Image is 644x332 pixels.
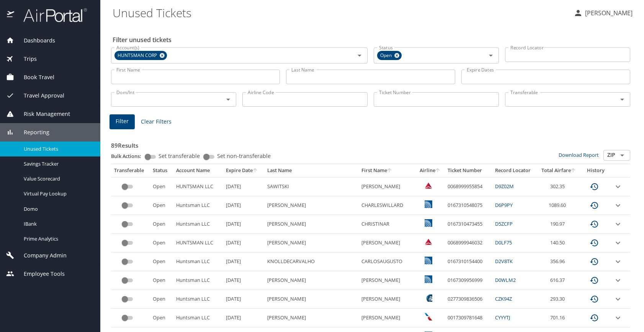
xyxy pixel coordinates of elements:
div: Transferable [114,167,147,174]
button: Open [223,94,234,105]
button: Open [354,50,365,61]
td: 140.50 [537,234,581,252]
td: [PERSON_NAME] [264,234,358,252]
td: Open [150,290,173,309]
a: D5ZCFP [495,220,513,227]
button: Open [617,150,628,161]
a: D2V8TK [495,258,513,265]
span: Risk Management [14,110,70,118]
span: Filter [116,117,129,126]
td: [DATE] [223,215,264,234]
td: 0167310154400 [445,252,492,271]
button: sort [253,168,258,173]
td: Open [150,196,173,215]
td: [PERSON_NAME] [264,290,358,309]
td: 0068999955854 [445,177,492,196]
td: [DATE] [223,196,264,215]
button: expand row [613,295,623,304]
h1: Unused Tickets [113,1,567,24]
td: Huntsman LLC [173,252,223,271]
button: Clear Filters [138,115,175,129]
th: First Name [358,164,415,177]
button: sort [435,168,441,173]
img: icon-airportal.png [7,8,15,23]
th: Ticket Number [445,164,492,177]
button: expand row [613,238,623,247]
img: airportal-logo.png [15,8,87,23]
th: Total Airfare [537,164,581,177]
button: expand row [613,201,623,210]
button: Filter [110,114,135,129]
td: Huntsman LLC [173,271,223,290]
td: CARLOSAUGUSTO [358,252,415,271]
td: Huntsman LLC [173,215,223,234]
th: Expire Date [223,164,264,177]
td: Open [150,309,173,327]
td: 0167310548075 [445,196,492,215]
td: [PERSON_NAME] [358,309,415,327]
td: [PERSON_NAME] [264,271,358,290]
img: United Airlines [425,275,432,283]
h2: Filter unused tickets [113,34,632,46]
h3: 89 Results [111,137,630,150]
td: 190.97 [537,215,581,234]
span: Travel Approval [14,91,64,100]
button: expand row [613,182,623,191]
span: Company Admin [14,251,67,260]
span: Trips [14,55,37,63]
td: Huntsman LLC [173,290,223,309]
td: HUNTSMAN LLC [173,234,223,252]
div: Open [377,51,402,60]
span: Open [377,52,396,60]
td: [PERSON_NAME] [358,234,415,252]
td: 0277309836506 [445,290,492,309]
div: HUNTSMAN CORP [114,51,167,60]
p: Bulk Actions: [111,153,147,159]
span: IBank [24,220,91,228]
td: Open [150,252,173,271]
th: Record Locator [492,164,537,177]
img: United Airlines [425,219,432,227]
td: SAWITSKI [264,177,358,196]
td: 302.35 [537,177,581,196]
td: Open [150,234,173,252]
a: D9Z02M [495,183,514,190]
button: Open [485,50,496,61]
button: expand row [613,220,623,229]
a: CYYYTJ [495,314,510,321]
td: [PERSON_NAME] [264,215,358,234]
p: [PERSON_NAME] [583,8,633,18]
th: Airline [415,164,445,177]
td: [PERSON_NAME] [358,290,415,309]
span: Reporting [14,128,49,137]
span: Virtual Pay Lookup [24,190,91,197]
td: KNOLLDECARVALHO [264,252,358,271]
img: Delta Airlines [425,182,432,189]
button: expand row [613,313,623,322]
td: 701.16 [537,309,581,327]
td: Open [150,215,173,234]
button: sort [387,168,392,173]
span: Value Scorecard [24,175,91,182]
td: [PERSON_NAME] [264,196,358,215]
img: Alaska Airlines [425,294,432,302]
button: [PERSON_NAME] [570,6,636,20]
td: 0167310473455 [445,215,492,234]
th: History [581,164,610,177]
button: Open [617,94,628,105]
span: Employee Tools [14,270,65,278]
span: HUNTSMAN CORP [114,52,162,60]
td: Huntsman LLC [173,196,223,215]
span: Domo [24,205,91,213]
td: 0167309956999 [445,271,492,290]
a: D0LF75 [495,239,512,246]
img: American Airlines [425,313,432,321]
td: 616.37 [537,271,581,290]
img: United Airlines [425,200,432,208]
span: Dashboards [14,36,55,45]
td: 356.96 [537,252,581,271]
span: Set transferable [159,153,200,159]
td: [PERSON_NAME] [358,177,415,196]
td: 1089.60 [537,196,581,215]
button: expand row [613,276,623,285]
